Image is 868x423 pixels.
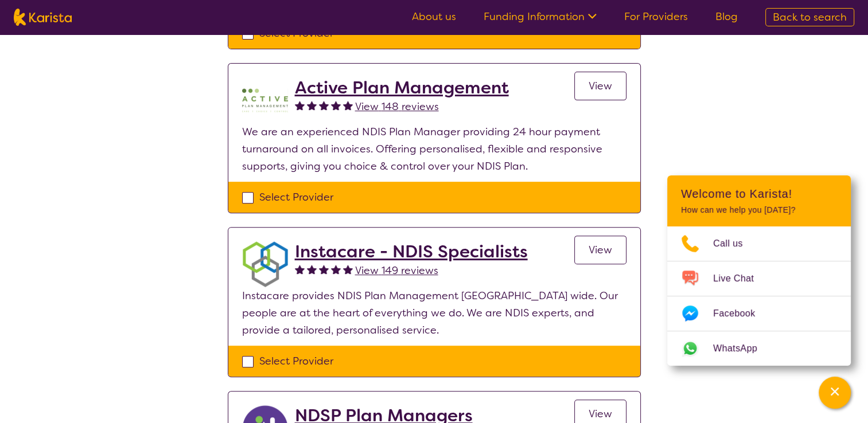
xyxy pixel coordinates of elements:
a: Funding Information [484,10,597,23]
a: Instacare - NDIS Specialists [295,241,528,262]
a: Web link opens in a new tab. [667,331,851,366]
p: Instacare provides NDIS Plan Management [GEOGRAPHIC_DATA] wide. Our people are at the heart of ev... [242,287,626,339]
span: View [589,407,612,421]
span: Call us [713,235,757,252]
span: WhatsApp [713,340,771,357]
img: fullstar [331,264,341,274]
ul: Choose channel [667,226,851,366]
span: View 148 reviews [355,100,439,113]
span: View [589,243,612,257]
a: Blog [715,10,738,23]
a: For Providers [624,10,688,23]
img: fullstar [295,100,305,110]
span: View 149 reviews [355,264,438,277]
span: Facebook [713,305,769,322]
div: Channel Menu [667,175,851,366]
a: View [574,72,626,100]
span: View [589,79,612,93]
img: fullstar [307,264,317,274]
p: We are an experienced NDIS Plan Manager providing 24 hour payment turnaround on all invoices. Off... [242,123,626,175]
img: fullstar [343,264,353,274]
a: View 149 reviews [355,262,438,279]
img: pypzb5qm7jexfhutod0x.png [242,77,288,123]
a: About us [412,10,456,23]
a: Active Plan Management [295,77,509,98]
button: Channel Menu [819,377,851,409]
img: fullstar [331,100,341,110]
img: fullstar [319,264,329,274]
p: How can we help you [DATE]? [681,205,837,215]
img: fullstar [343,100,353,110]
img: obkhna0zu27zdd4ubuus.png [242,241,288,287]
span: Back to search [773,10,847,24]
img: Karista logo [14,9,72,26]
span: Live Chat [713,270,768,287]
img: fullstar [319,100,329,110]
h2: Welcome to Karista! [681,187,837,201]
img: fullstar [295,264,305,274]
a: View [574,236,626,264]
a: View 148 reviews [355,98,439,115]
img: fullstar [307,100,317,110]
a: Back to search [765,8,854,26]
